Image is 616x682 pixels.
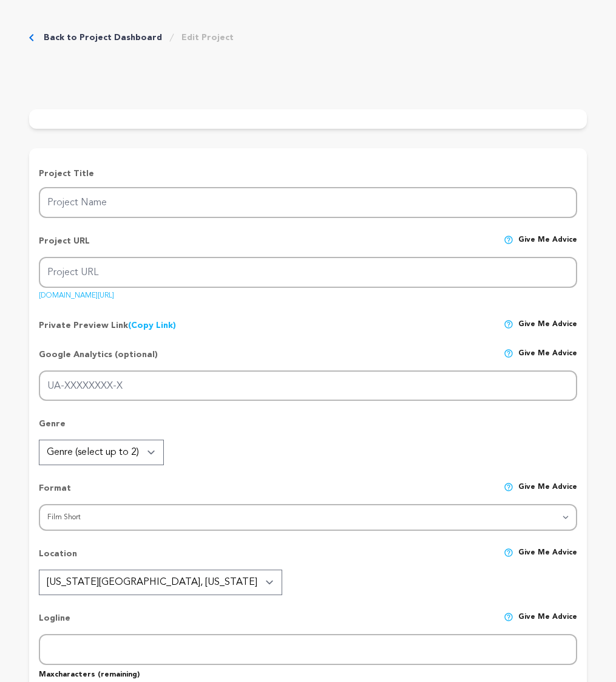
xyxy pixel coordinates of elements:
[181,32,234,44] a: Edit Project
[39,257,577,288] input: Project URL
[39,168,577,180] p: Project Title
[518,612,577,634] span: Give me advice
[39,349,158,370] p: Google Analytics (optional)
[39,235,90,257] p: Project URL
[518,235,577,257] span: Give me advice
[504,548,513,558] img: help-circle.svg
[39,665,577,680] p: Max characters ( remaining)
[504,349,513,358] img: help-circle.svg
[518,319,577,332] span: Give me advice
[39,187,577,218] input: Project Name
[504,612,513,622] img: help-circle.svg
[39,548,77,570] p: Location
[39,319,176,332] p: Private Preview Link
[504,319,513,329] img: help-circle.svg
[29,32,234,44] div: Breadcrumb
[44,32,162,44] a: Back to Project Dashboard
[39,612,70,634] p: Logline
[504,482,513,492] img: help-circle.svg
[518,349,577,370] span: Give me advice
[518,482,577,504] span: Give me advice
[128,321,176,330] a: (Copy Link)
[518,548,577,570] span: Give me advice
[39,418,577,440] p: Genre
[39,370,577,401] input: UA-XXXXXXXX-X
[39,482,71,504] p: Format
[39,287,114,299] a: [DOMAIN_NAME][URL]
[504,235,513,245] img: help-circle.svg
